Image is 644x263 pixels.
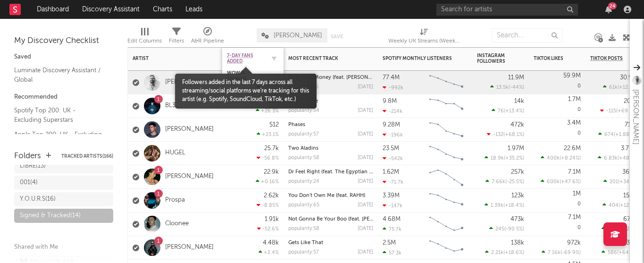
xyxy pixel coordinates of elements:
[288,250,319,255] div: popularity: 57
[358,250,373,255] div: [DATE]
[623,193,637,199] div: 15.7k
[623,216,637,222] div: 670k
[548,250,560,255] span: 7.16k
[383,226,401,232] div: 75.7k
[269,122,279,128] div: 512
[388,24,459,51] div: Weekly UK Streams (Weekly UK Streams)
[14,159,113,173] a: LIBRE(13)
[14,176,113,190] a: 001(4)
[358,203,373,208] div: [DATE]
[436,4,578,16] input: Search for artists
[477,53,510,64] div: Instagram Followers
[288,56,359,61] div: Most Recent Track
[620,203,636,208] span: +128 %
[619,179,636,185] span: +347 %
[505,156,523,161] span: +35.2 %
[383,132,403,138] div: -196k
[425,236,468,260] svg: Chart title
[383,179,403,185] div: -71.7k
[288,155,319,161] div: popularity: 58
[265,216,279,222] div: 1.91k
[165,196,185,204] a: Prospa
[490,84,524,90] div: ( )
[165,173,214,181] a: [PERSON_NAME]
[505,250,523,255] span: +18.6 %
[505,203,523,208] span: +18.4 %
[61,154,113,159] button: Tracked Artists(166)
[568,214,581,221] div: 7.1M
[263,240,279,246] div: 4.48k
[288,99,318,104] a: Last 2 Leave
[288,99,373,104] div: Last 2 Leave
[425,71,468,94] svg: Chart title
[487,131,524,137] div: ( )
[383,216,401,222] div: 4.68M
[358,155,373,161] div: [DATE]
[14,242,113,253] div: Shared with Me
[573,191,581,197] div: 1M
[425,165,468,189] svg: Chart title
[492,28,562,42] input: Search...
[561,179,579,185] span: +47.6 %
[14,105,104,125] a: Spotify Top 200: UK - Excluding Superstars
[602,249,637,255] div: ( )
[383,145,399,152] div: 23.5M
[542,249,581,255] div: ( )
[165,149,185,157] a: HUGEL
[606,109,616,114] span: -115
[288,217,373,222] div: Not Gonna Be Your Boo (feat. Robin S)
[514,98,524,104] div: 14k
[534,94,581,118] div: 0
[425,142,468,165] svg: Chart title
[492,179,505,185] span: 7.66k
[425,189,468,212] svg: Chart title
[541,155,581,161] div: ( )
[288,170,426,175] a: Dr Feel Right (feat. The Egyptian Lover & Rome Fortune)
[257,84,279,90] div: -96.7 %
[288,240,373,246] div: Gets Like That
[165,78,214,86] a: [PERSON_NAME]
[288,75,505,80] a: Dirty Sexy Money (feat. [PERSON_NAME] & French [US_STATE]) - [PERSON_NAME] Remix
[127,24,162,51] div: Edit Columns
[20,194,56,205] div: Y.O.U.R.S ( 16 )
[288,108,319,113] div: popularity: 54
[567,120,581,126] div: 3.4M
[358,179,373,184] div: [DATE]
[383,108,402,114] div: -214k
[14,192,113,206] a: Y.O.U.R.S(16)
[609,85,618,90] span: 61k
[485,155,524,161] div: ( )
[489,226,524,232] div: ( )
[383,155,403,161] div: -542k
[14,65,104,85] a: Luminate Discovery Assistant / Global
[563,73,581,79] div: 59.9M
[564,145,581,152] div: 22.6M
[619,156,636,161] span: +483 %
[630,89,641,144] div: [PERSON_NAME]
[493,132,503,137] span: -132
[288,179,319,184] div: popularity: 24
[383,250,401,256] div: 57.3k
[358,132,373,137] div: [DATE]
[169,35,184,47] div: Filters
[561,156,579,161] span: +8.24 %
[534,118,581,141] div: 0
[288,203,319,208] div: popularity: 65
[288,122,305,127] a: Phases
[485,202,524,208] div: ( )
[257,226,279,232] div: -52.6 %
[165,102,182,110] a: BL3SS
[618,109,636,114] span: +69.3 %
[620,75,637,81] div: 30.9M
[567,240,581,246] div: 972k
[511,169,524,175] div: 257k
[227,70,265,82] div: WoW % Change
[541,178,581,185] div: ( )
[288,146,318,151] a: Two Aladins
[257,131,279,137] div: +23.1 %
[331,34,343,39] button: Save
[425,212,468,236] svg: Chart title
[169,24,184,51] div: Filters
[568,96,581,102] div: 1.7M
[14,51,113,63] div: Saved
